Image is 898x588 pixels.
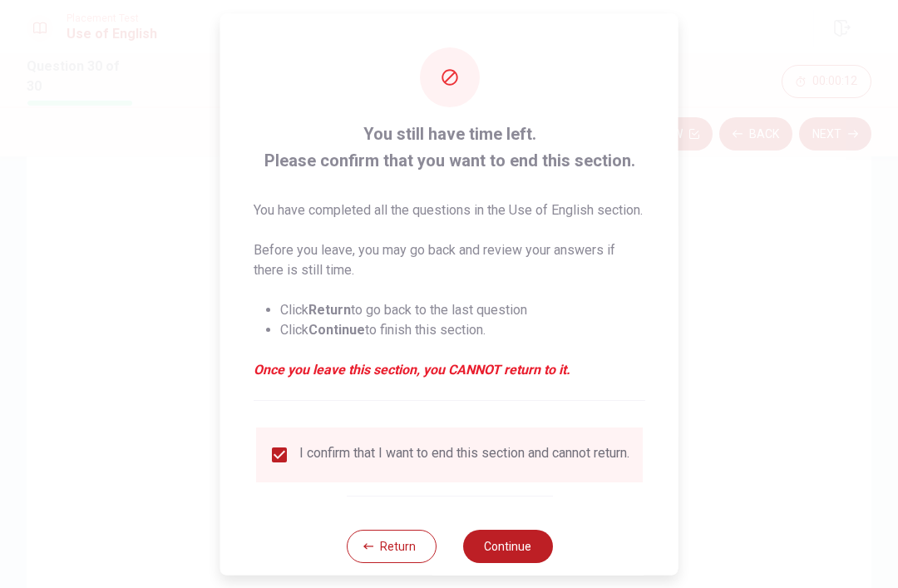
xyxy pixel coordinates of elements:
[462,529,552,562] button: Continue
[308,301,351,317] strong: Return
[254,200,645,220] p: You have completed all the questions in the Use of English section.
[308,321,365,337] strong: Continue
[346,529,436,562] button: Return
[254,240,645,279] p: Before you leave, you may go back and review your answers if there is still time.
[254,359,645,379] em: Once you leave this section, you CANNOT return to it.
[280,319,645,339] li: Click to finish this section.
[299,444,629,464] div: I confirm that I want to end this section and cannot return.
[280,299,645,319] li: Click to go back to the last question
[254,120,645,173] span: You still have time left. Please confirm that you want to end this section.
